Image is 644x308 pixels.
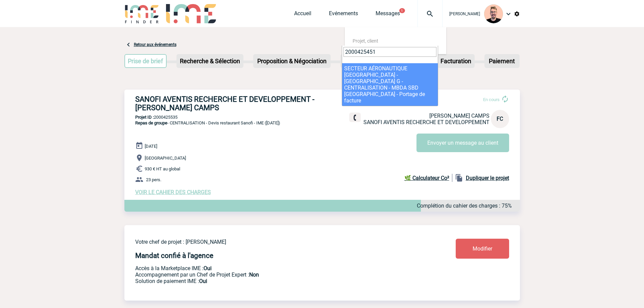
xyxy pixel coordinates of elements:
[135,95,338,112] h3: SANOFI AVENTIS RECHERCHE ET DEVELOPPEMENT - [PERSON_NAME] CAMPS
[145,166,180,171] span: 930 € HT au global
[199,278,207,284] b: Oui
[483,97,500,102] span: En cours
[146,177,161,182] span: 23 pers.
[204,265,212,271] b: Oui
[177,55,243,67] p: Recherche & Sélection
[429,113,490,119] span: [PERSON_NAME] CAMPS
[404,175,449,181] b: 🌿 Calculateur Co²
[125,55,166,67] p: Prise de brief
[134,42,176,47] a: Retour aux événements
[342,63,438,106] li: SECTEUR AÉRONAUTIQUE [GEOGRAPHIC_DATA] - [GEOGRAPHIC_DATA] G - CENTRALISATION - MBDA SBD [GEOGRAP...
[497,116,503,122] span: FC
[254,55,330,67] p: Proposition & Négociation
[376,10,400,20] a: Messages
[455,174,463,182] img: file_copy-black-24dp.png
[485,55,519,67] p: Paiement
[294,10,311,20] a: Accueil
[135,252,213,260] h4: Mandat confié à l'agence
[135,115,154,120] b: Projet ID :
[341,55,375,67] p: Devis
[135,239,416,245] p: Votre chef de projet : [PERSON_NAME]
[466,175,509,181] b: Dupliquer le projet
[438,55,474,67] p: Facturation
[399,8,405,13] button: 1
[124,4,160,23] img: IME-Finder
[135,120,167,125] span: Repas de groupe
[145,144,157,149] span: [DATE]
[145,156,186,161] span: [GEOGRAPHIC_DATA]
[352,115,358,121] img: fixe.png
[353,38,378,44] span: Projet, client
[329,10,358,20] a: Evénements
[135,265,416,271] p: Accès à la Marketplace IME :
[135,271,416,278] p: Prestation payante
[449,11,480,16] span: [PERSON_NAME]
[135,189,211,195] a: VOIR LE CAHIER DES CHARGES
[484,4,503,23] img: 129741-1.png
[416,134,509,152] button: Envoyer un message au client
[135,120,280,125] span: - CENTRALISATION - Devis restaurant Sanofi - IME ([DATE])
[404,174,452,182] a: 🌿 Calculateur Co²
[473,245,492,252] span: Modifier
[124,115,520,120] p: 2000425535
[249,271,259,278] b: Non
[363,119,490,125] span: SANOFI AVENTIS RECHERCHE ET DEVELOPPEMENT
[135,278,416,284] p: Conformité aux process achat client, Prise en charge de la facturation, Mutualisation de plusieur...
